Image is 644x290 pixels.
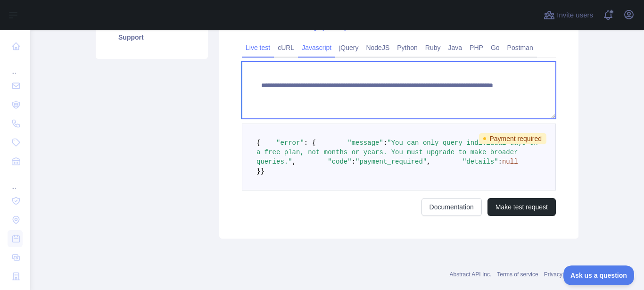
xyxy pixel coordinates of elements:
[256,139,260,147] span: {
[8,172,23,191] div: ...
[355,158,427,166] span: "payment_required"
[502,158,518,166] span: null
[347,139,383,147] span: "message"
[335,40,362,55] a: jQuery
[563,265,635,285] iframe: Toggle Customer Support
[107,27,197,48] a: Support
[421,198,482,216] a: Documentation
[328,158,351,166] span: "code"
[260,167,264,175] span: }
[276,139,304,147] span: "error"
[557,10,593,21] span: Invite users
[462,158,498,166] span: "details"
[479,133,546,144] span: Payment required
[466,40,487,55] a: PHP
[450,271,492,278] a: Abstract API Inc.
[8,57,23,75] div: ...
[544,271,578,278] a: Privacy policy
[242,40,274,55] a: Live test
[304,139,316,147] span: : {
[298,40,335,55] a: Javascript
[256,167,260,175] span: }
[393,40,421,55] a: Python
[497,271,538,278] a: Terms of service
[445,40,466,55] a: Java
[487,198,556,216] button: Make test request
[427,158,430,166] span: ,
[421,40,445,55] a: Ruby
[383,139,387,147] span: :
[542,8,595,23] button: Invite users
[487,40,504,55] a: Go
[352,158,355,166] span: :
[256,139,542,166] span: "You can only query individual days on a free plan, not months or years. You must upgrade to make...
[504,40,537,55] a: Postman
[292,158,296,166] span: ,
[274,40,298,55] a: cURL
[362,40,393,55] a: NodeJS
[498,158,502,166] span: :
